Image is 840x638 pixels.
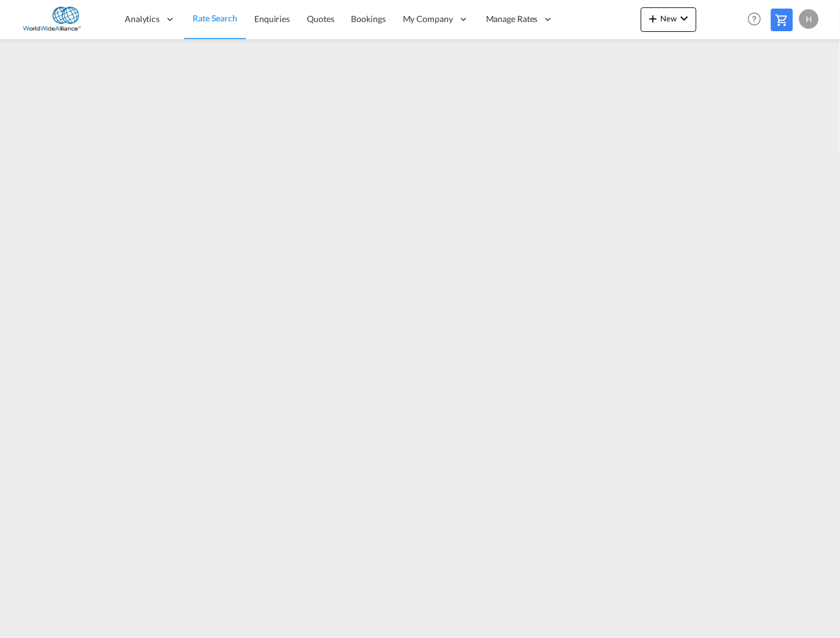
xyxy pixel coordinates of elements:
img: ccb731808cb111f0a964a961340171cb.png [18,6,101,33]
div: H [799,9,819,29]
button: icon-plus 400-fgNewicon-chevron-down [641,7,696,32]
span: Help [744,9,765,29]
div: Help [744,9,771,31]
span: Quotes [307,13,334,24]
span: Rate Search [193,13,237,23]
span: Manage Rates [486,13,538,25]
span: Analytics [125,13,160,25]
md-icon: icon-plus 400-fg [646,11,660,26]
md-icon: icon-chevron-down [677,11,691,26]
span: My Company [403,13,453,25]
span: Bookings [352,13,386,24]
span: New [646,13,691,23]
span: Enquiries [254,13,290,24]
